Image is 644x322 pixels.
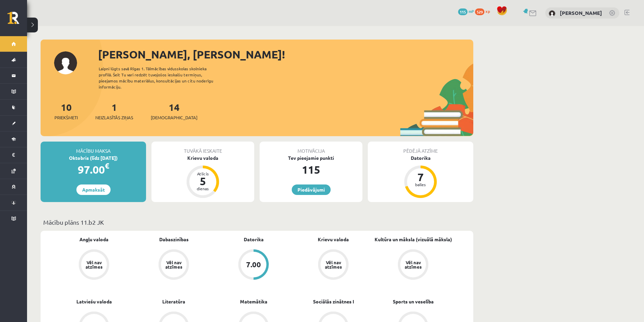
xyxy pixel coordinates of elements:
div: 5 [193,176,213,187]
a: 7.00 [214,249,293,281]
a: Sports un veselība [393,298,434,305]
a: Sociālās zinātnes I [313,298,354,305]
a: Kultūra un māksla (vizuālā māksla) [375,236,452,243]
div: 115 [260,162,362,178]
div: 97.00 [41,162,146,178]
span: Neizlasītās ziņas [95,114,133,121]
img: Tomass Ozoliņš [549,10,555,17]
div: [PERSON_NAME], [PERSON_NAME]! [98,46,473,63]
a: 14[DEMOGRAPHIC_DATA] [151,101,197,121]
span: € [105,161,109,171]
span: xp [485,8,490,14]
a: Datorika 7 balles [368,154,473,199]
a: Krievu valoda [318,236,349,243]
div: Tev pieejamie punkti [260,154,362,162]
p: Mācību plāns 11.b2 JK [43,218,471,227]
span: 115 [458,8,468,15]
a: Vēl nav atzīmes [293,249,373,281]
div: Vēl nav atzīmes [324,260,343,269]
span: [DEMOGRAPHIC_DATA] [151,114,197,121]
a: Datorika [244,236,264,243]
div: Motivācija [260,142,362,154]
div: 7 [410,172,431,182]
div: Atlicis [193,172,213,176]
a: Krievu valoda Atlicis 5 dienas [151,154,254,199]
div: Vēl nav atzīmes [404,260,423,269]
div: Vēl nav atzīmes [164,260,183,269]
div: balles [410,182,431,187]
div: Vēl nav atzīmes [85,260,103,269]
div: 7.00 [246,261,261,268]
div: Oktobris (līdz [DATE]) [41,154,146,162]
span: mP [469,8,474,14]
a: Angļu valoda [79,236,109,243]
span: Priekšmeti [54,114,78,121]
a: Apmaksāt [76,184,111,195]
span: 529 [475,8,484,15]
div: Mācību maksa [41,142,146,154]
a: 529 xp [475,8,493,14]
a: Literatūra [162,298,185,305]
div: dienas [193,187,213,191]
a: Piedāvājumi [292,184,331,195]
a: Rīgas 1. Tālmācības vidusskola [7,12,27,29]
div: Pēdējā atzīme [368,142,473,154]
a: 115 mP [458,8,474,14]
div: Krievu valoda [151,154,254,162]
a: 1Neizlasītās ziņas [95,101,133,121]
a: [PERSON_NAME] [560,9,602,16]
a: Matemātika [240,298,267,305]
a: Latviešu valoda [76,298,112,305]
div: Laipni lūgts savā Rīgas 1. Tālmācības vidusskolas skolnieka profilā. Šeit Tu vari redzēt tuvojošo... [99,66,225,90]
div: Tuvākā ieskaite [151,142,254,154]
a: Vēl nav atzīmes [134,249,214,281]
a: Dabaszinības [159,236,189,243]
a: 10Priekšmeti [54,101,78,121]
a: Vēl nav atzīmes [373,249,453,281]
a: Vēl nav atzīmes [54,249,134,281]
div: Datorika [368,154,473,162]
